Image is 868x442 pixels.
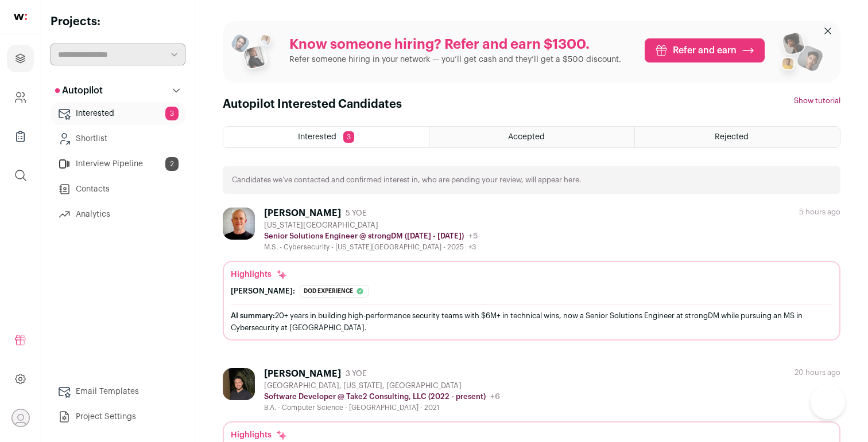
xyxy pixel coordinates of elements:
[51,405,185,428] a: Project Settings
[231,429,288,441] div: Highlights
[264,368,341,380] div: [PERSON_NAME]
[231,287,295,296] div: [PERSON_NAME]:
[51,127,185,150] a: Shortlist
[795,368,840,377] div: 20 hours ago
[223,208,255,240] img: ca7f6daacfb53a0792045b07a4a32cc013fc08e115fa84af13a0d6a370af3837
[645,38,765,62] a: Refer and earn
[346,369,366,378] span: 3 YOE
[264,392,486,401] p: Software Developer @ Take2 Consulting, LLC (2022 - present)
[232,175,582,185] p: Candidates we’ve contacted and confirmed interest in, who are pending your review, will appear here.
[343,131,354,143] span: 3
[231,310,832,334] div: 20+ years in building high-performance security teams with $6M+ in technical wins, now a Senior S...
[51,102,185,125] a: Interested3
[794,96,840,105] button: Show tutorial
[264,381,500,390] div: [GEOGRAPHIC_DATA], [US_STATE], [GEOGRAPHIC_DATA]
[774,28,824,83] img: referral_people_group_2-7c1ec42c15280f3369c0665c33c00ed472fd7f6af9dd0ec46c364f9a93ccf9a4.png
[51,14,185,30] h2: Projects:
[264,403,500,412] div: B.A. - Computer Science - [GEOGRAPHIC_DATA] - 2021
[223,96,402,112] h1: Autopilot Interested Candidates
[7,45,34,72] a: Projects
[799,208,840,217] div: 5 hours ago
[468,232,478,240] span: +5
[231,312,275,319] span: AI summary:
[51,178,185,201] a: Contacts
[51,79,185,102] button: Autopilot
[55,84,103,97] p: Autopilot
[165,107,179,120] span: 3
[223,208,840,341] a: [PERSON_NAME] 5 YOE [US_STATE][GEOGRAPHIC_DATA] Senior Solutions Engineer @ strongDM ([DATE] - [D...
[635,127,840,147] a: Rejected
[51,152,185,175] a: Interview Pipeline2
[264,221,478,230] div: [US_STATE][GEOGRAPHIC_DATA]
[289,54,621,65] p: Refer someone hiring in your network — you’ll get cash and they’ll get a $500 discount.
[298,133,336,141] span: Interested
[300,285,369,298] div: Dod experience
[508,133,545,141] span: Accepted
[7,123,34,150] a: Company Lists
[468,244,476,251] span: +3
[51,203,185,226] a: Analytics
[51,380,185,403] a: Email Templates
[14,14,27,20] img: wellfound-shorthand-0d5821cbd27db2630d0214b213865d53afaa358527fdda9d0ea32b1df1b89c2c.svg
[230,30,280,80] img: referral_people_group_1-3817b86375c0e7f77b15e9e1740954ef64e1f78137dd7e9f4ff27367cb2cd09a.png
[346,209,366,218] span: 5 YOE
[289,36,621,54] p: Know someone hiring? Refer and earn $1300.
[490,393,500,401] span: +6
[715,133,749,141] span: Rejected
[264,208,341,219] div: [PERSON_NAME]
[429,127,634,147] a: Accepted
[231,269,288,280] div: Highlights
[7,84,34,111] a: Company and ATS Settings
[165,157,179,171] span: 2
[11,409,30,427] button: Open dropdown
[264,232,464,241] p: Senior Solutions Engineer @ strongDM ([DATE] - [DATE])
[264,242,478,252] div: M.S. - Cybersecurity - [US_STATE][GEOGRAPHIC_DATA] - 2025
[811,385,845,419] iframe: Toggle Customer Support
[223,368,255,400] img: 697737f096fcf9656b411344367baf537b9feefe5ae689a2c9f1e8cb69edd2f8.jpg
